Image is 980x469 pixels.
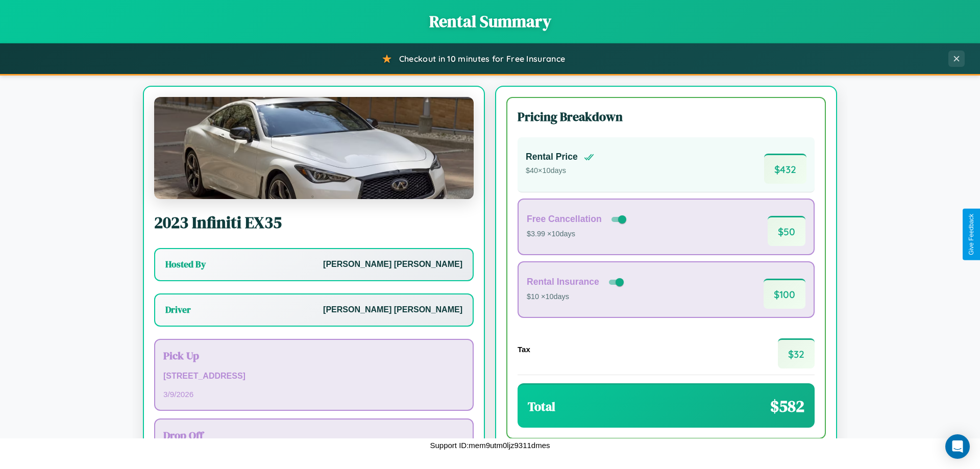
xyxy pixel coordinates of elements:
[526,164,594,178] p: $ 40 × 10 days
[527,290,626,304] p: $10 × 10 days
[527,214,602,225] h4: Free Cancellation
[323,303,462,317] p: [PERSON_NAME] [PERSON_NAME]
[764,279,805,309] span: $ 100
[764,154,806,184] span: $ 432
[154,211,474,234] h2: 2023 Infiniti EX35
[399,54,565,64] span: Checkout in 10 minutes for Free Insurance
[154,97,474,199] img: Infiniti EX35
[770,395,804,417] span: $ 582
[518,108,815,125] h3: Pricing Breakdown
[528,398,555,415] h3: Total
[526,152,578,162] h4: Rental Price
[323,257,462,272] p: [PERSON_NAME] [PERSON_NAME]
[778,338,815,368] span: $ 32
[163,348,464,363] h3: Pick Up
[518,345,530,354] h4: Tax
[163,369,464,384] p: [STREET_ADDRESS]
[945,434,970,459] div: Open Intercom Messenger
[430,438,550,452] p: Support ID: mem9utm0ljz9311dmes
[968,214,975,255] div: Give Feedback
[527,228,628,241] p: $3.99 × 10 days
[768,216,805,246] span: $ 50
[163,428,464,442] h3: Drop Off
[10,10,970,33] h1: Rental Summary
[527,277,599,287] h4: Rental Insurance
[165,258,206,270] h3: Hosted By
[163,387,464,401] p: 3 / 9 / 2026
[165,304,191,316] h3: Driver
